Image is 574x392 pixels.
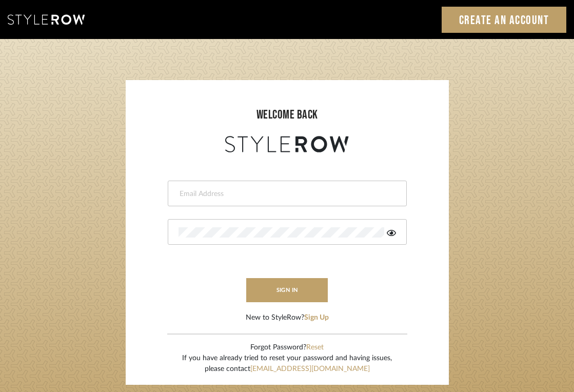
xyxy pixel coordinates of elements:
div: Forgot Password? [182,342,392,353]
a: Create an Account [442,7,567,33]
div: New to StyleRow? [246,312,329,323]
button: Sign Up [304,312,329,323]
div: If you have already tried to reset your password and having issues, please contact [182,353,392,375]
input: Email Address [179,189,393,199]
button: sign in [246,278,328,302]
a: [EMAIL_ADDRESS][DOMAIN_NAME] [250,365,370,373]
button: Reset [306,342,324,353]
div: welcome back [136,106,439,124]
